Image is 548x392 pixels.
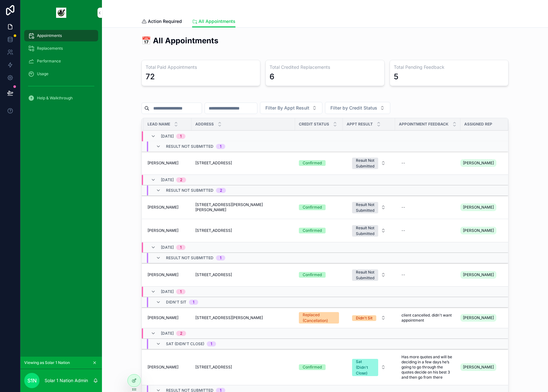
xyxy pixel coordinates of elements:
[303,204,322,210] div: Confirmed
[195,315,291,320] a: [STREET_ADDRESS][PERSON_NAME]
[161,134,174,139] span: [DATE]
[460,270,501,280] a: [PERSON_NAME]
[460,202,501,212] a: [PERSON_NAME]
[347,199,391,216] button: Select Button
[180,245,182,250] div: 1
[399,122,449,127] span: Appointment Feedback
[161,331,174,336] span: [DATE]
[356,202,374,213] div: Result Not Submitted
[399,158,457,168] a: --
[198,18,235,25] span: All Appointments
[347,154,391,172] button: Select Button
[463,205,494,210] span: [PERSON_NAME]
[399,310,457,325] a: client cancelled. didn't want appointment
[299,122,329,127] span: Credit Status
[463,315,494,320] span: [PERSON_NAME]
[148,365,188,370] a: [PERSON_NAME]
[195,365,232,370] span: [STREET_ADDRESS]
[166,188,213,193] span: Result Not Submitted
[193,300,194,305] div: 1
[399,202,457,212] a: --
[460,158,501,168] a: [PERSON_NAME]
[347,266,391,283] button: Select Button
[463,365,494,370] span: [PERSON_NAME]
[24,30,98,41] a: Appointments
[180,177,182,182] div: 2
[460,225,501,236] a: [PERSON_NAME]
[148,228,178,233] span: [PERSON_NAME]
[394,72,398,82] div: 5
[401,160,405,166] div: --
[347,198,391,216] a: Select Button
[195,228,232,233] span: [STREET_ADDRESS]
[330,105,377,111] span: Filter by Credit Status
[260,102,322,114] button: Select Button
[299,272,339,278] a: Confirmed
[463,228,494,233] span: [PERSON_NAME]
[270,64,380,70] h3: Total Credited Replacements
[347,312,391,324] button: Select Button
[356,359,374,376] div: Sat (Didn't Close)
[303,160,322,166] div: Confirmed
[24,68,98,80] a: Usage
[148,272,178,277] span: [PERSON_NAME]
[24,360,70,365] span: Viewing as Solar 1 Nation
[148,272,188,277] a: [PERSON_NAME]
[220,255,221,260] div: 1
[37,59,61,64] span: Performance
[356,269,374,281] div: Result Not Submitted
[220,188,222,193] div: 2
[37,46,63,51] span: Replacements
[195,228,291,233] a: [STREET_ADDRESS]
[401,205,405,210] div: --
[148,365,178,370] span: [PERSON_NAME]
[56,8,66,18] img: App logo
[299,228,339,233] a: Confirmed
[347,222,391,239] button: Select Button
[195,160,232,166] span: [STREET_ADDRESS]
[303,228,322,233] div: Confirmed
[195,202,291,212] a: [STREET_ADDRESS][PERSON_NAME][PERSON_NAME]
[299,312,339,324] a: Replaced (Cancellation)
[24,43,98,54] a: Replacements
[401,272,405,277] div: --
[27,377,37,384] span: S1N
[356,158,374,169] div: Result Not Submitted
[148,122,170,127] span: Lead Name
[399,270,457,280] a: --
[192,16,235,28] a: All Appointments
[148,160,188,166] a: [PERSON_NAME]
[463,160,494,166] span: [PERSON_NAME]
[347,222,391,239] a: Select Button
[141,16,182,28] a: Action Required
[166,255,213,260] span: Result Not Submitted
[460,362,501,372] a: [PERSON_NAME]
[141,35,508,46] h2: 📅 All Appointments
[464,122,492,127] span: Assigned Rep
[195,160,291,166] a: [STREET_ADDRESS]
[161,245,174,250] span: [DATE]
[303,364,322,370] div: Confirmed
[401,313,454,323] span: client cancelled. didn't want appointment
[146,64,256,70] h3: Total Paid Appointments
[195,122,214,127] span: Address
[211,341,212,346] div: 1
[303,272,322,278] div: Confirmed
[148,228,188,233] a: [PERSON_NAME]
[180,331,182,336] div: 2
[303,312,335,324] div: Replaced (Cancellation)
[399,352,457,382] a: Has more quotes and will be deciding in a few days he’s going to go through the quotes decide on ...
[180,134,182,139] div: 1
[148,18,182,25] span: Action Required
[37,71,48,76] span: Usage
[299,160,339,166] a: Confirmed
[347,266,391,284] a: Select Button
[347,122,373,127] span: Appt Result
[166,144,213,149] span: Result Not Submitted
[195,315,263,320] span: [STREET_ADDRESS][PERSON_NAME]
[399,225,457,236] a: --
[148,205,178,210] span: [PERSON_NAME]
[347,154,391,172] a: Select Button
[195,272,291,277] a: [STREET_ADDRESS]
[394,64,504,70] h3: Total Pending Feedback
